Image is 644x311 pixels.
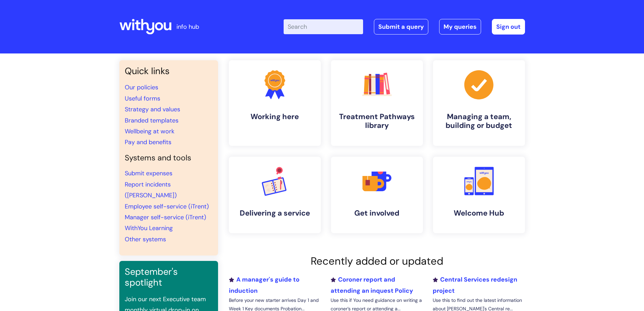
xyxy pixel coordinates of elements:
[125,116,178,125] a: Branded templates
[234,209,315,218] h4: Delivering a service
[433,157,525,233] a: Welcome Hub
[125,66,213,76] h3: Quick links
[125,213,206,221] a: Manager self-service (iTrent)
[176,21,199,32] p: info hub
[284,19,363,34] input: Search
[336,112,418,130] h4: Treatment Pathways library
[125,202,209,210] a: Employee self-service (iTrent)
[433,60,525,146] a: Managing a team, building or budget
[125,169,172,177] a: Submit expenses
[336,209,418,218] h4: Get involved
[229,157,321,233] a: Delivering a service
[229,60,321,146] a: Working here
[331,157,423,233] a: Get involved
[125,105,180,113] a: Strategy and values
[229,275,300,294] a: A manager's guide to induction
[439,19,481,35] a: My queries
[433,275,517,294] a: Central Services redesign project
[125,180,177,199] a: Report incidents ([PERSON_NAME])
[229,255,525,267] h2: Recently added or updated
[374,19,428,35] a: Submit a query
[492,19,525,35] a: Sign out
[125,266,213,288] h3: September's spotlight
[125,138,171,146] a: Pay and benefits
[125,127,174,135] a: Wellbeing at work
[331,275,413,294] a: Coroner report and attending an inquest Policy
[331,60,423,146] a: Treatment Pathways library
[125,235,166,243] a: Other systems
[438,112,520,130] h4: Managing a team, building or budget
[438,209,520,218] h4: Welcome Hub
[284,19,525,35] div: | -
[125,83,158,91] a: Our policies
[125,94,160,103] a: Useful forms
[125,224,173,232] a: WithYou Learning
[125,153,213,163] h4: Systems and tools
[234,112,315,121] h4: Working here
